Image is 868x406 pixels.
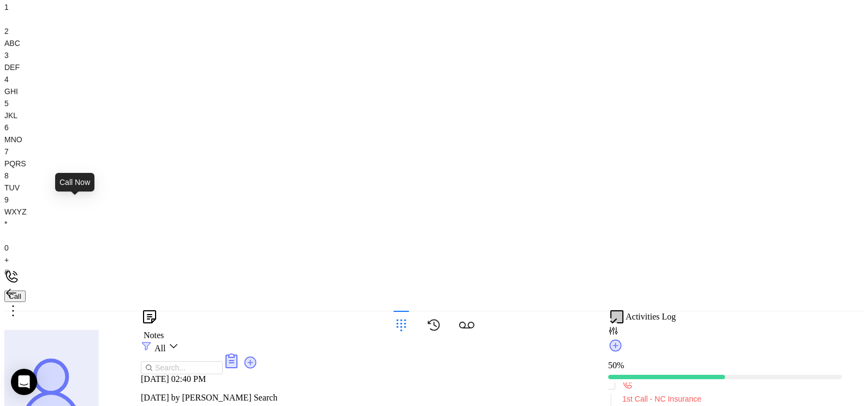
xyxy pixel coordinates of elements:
span: WXYZ [4,207,26,216]
span: ABC [4,39,20,48]
div: 3 [4,49,864,73]
div: 6 [4,121,864,146]
span: PQRS [4,159,26,168]
span: JKL [4,111,17,120]
span: All [154,344,165,353]
p: [DATE] by [PERSON_NAME] Search [141,393,550,403]
div: Call Now [55,173,94,192]
div: Open Intercom Messenger [11,369,37,395]
div: 7 [4,146,864,170]
span: GHI [4,87,18,96]
span: MNO [4,135,22,144]
span: + [4,256,9,264]
div: 8 [4,170,864,194]
div: # [4,266,864,290]
span: TUV [4,183,20,192]
div: 4 [4,73,864,97]
div: 2 [4,25,864,49]
div: 50 % [608,361,842,370]
div: [DATE] 02:40 PM [141,374,550,384]
div: 0 [4,242,864,266]
span: DEF [4,63,20,72]
div: 5 [4,97,864,121]
div: 1st Call - NC Insurance [622,393,842,405]
span: Activities Log [626,312,676,322]
div: 1 [4,1,864,25]
input: Search... [155,362,210,374]
div: Notes [144,330,550,340]
div: 9 [4,194,864,218]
